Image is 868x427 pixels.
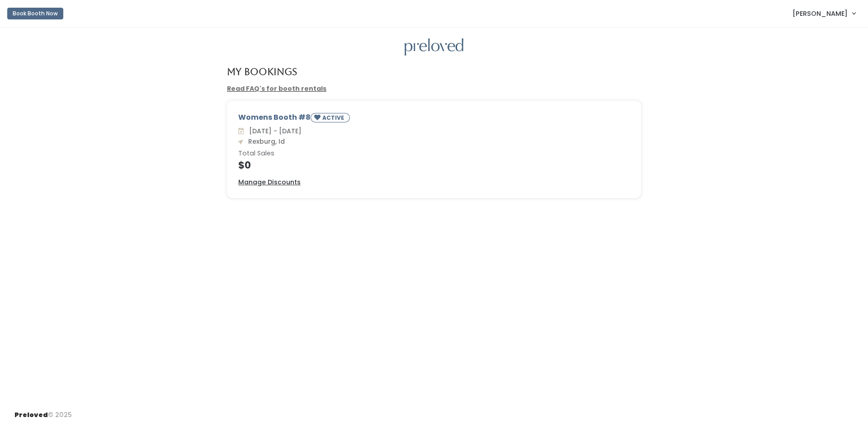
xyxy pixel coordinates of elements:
a: Manage Discounts [238,178,301,187]
span: Rexburg, Id [245,137,285,146]
a: Read FAQ's for booth rentals [227,84,326,93]
a: Book Booth Now [7,4,63,23]
button: Book Booth Now [7,8,63,19]
small: ACTIVE [322,114,346,122]
img: preloved logo [405,38,463,56]
h4: $0 [238,160,630,170]
h4: My Bookings [227,66,297,77]
div: © 2025 [14,403,72,420]
span: [DATE] - [DATE] [245,127,302,136]
a: [PERSON_NAME] [783,4,864,23]
span: [PERSON_NAME] [793,9,848,19]
div: Womens Booth #8 [238,112,630,126]
span: Preloved [14,410,48,419]
h6: Total Sales [238,150,630,157]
